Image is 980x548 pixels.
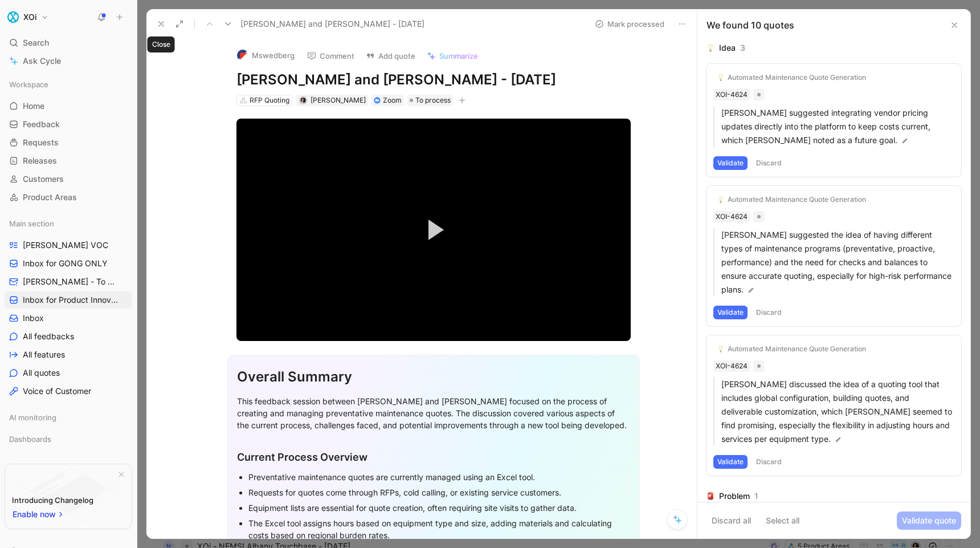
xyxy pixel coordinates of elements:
[721,377,954,446] p: [PERSON_NAME] discussed the idea of a quoting tool that includes global configuration, building q...
[23,294,121,306] span: Inbox for Product Innovation Product Area
[707,18,794,32] div: We found 10 quotes
[713,156,748,170] button: Validate
[237,395,630,431] div: This feedback session between [PERSON_NAME] and [PERSON_NAME] focused on the process of creating ...
[590,16,669,32] button: Mark processed
[752,306,786,319] button: Discard
[248,471,630,483] div: Preventative maintenance quotes are currently managed using an Excel tool.
[9,79,48,90] span: Workspace
[250,95,289,106] div: RFP Quoting
[23,155,57,167] span: Releases
[5,215,132,232] div: Main section
[721,228,954,297] p: [PERSON_NAME] suggested the idea of having different types of maintenance programs (preventative,...
[15,464,122,522] img: bg-BLZuj68n.svg
[713,193,870,206] button: 💡Automated Maintenance Quote Generation
[407,95,453,106] div: To process
[901,137,909,145] img: pen.svg
[5,431,132,448] div: Dashboards
[740,41,745,55] div: 3
[5,98,132,115] a: Home
[415,95,451,106] span: To process
[719,489,750,503] div: Problem
[719,41,736,55] div: Idea
[5,310,132,327] a: Inbox
[23,349,65,360] span: All features
[383,95,402,106] div: Zoom
[148,36,175,52] div: Close
[240,17,424,31] span: [PERSON_NAME] and [PERSON_NAME] - [DATE]
[707,492,714,500] img: 🚨
[23,192,77,203] span: Product Areas
[5,116,132,133] a: Feedback
[5,215,132,400] div: Main section[PERSON_NAME] VOCInbox for GONG ONLY[PERSON_NAME] - To ProcessInbox for Product Innov...
[5,152,132,169] a: Releases
[23,385,91,397] span: Voice of Customer
[5,189,132,206] a: Product Areas
[23,137,59,148] span: Requests
[717,346,724,352] img: 💡
[5,409,132,426] div: AI monitoring
[23,276,118,287] span: [PERSON_NAME] - To Process
[237,367,630,387] div: Overall Summary
[728,344,866,354] div: Automated Maintenance Quote Generation
[7,11,19,23] img: XOi
[707,512,756,530] button: Discard all
[707,44,714,52] img: 💡
[248,502,630,514] div: Equipment lists are essential for quote creation, often requiring site visits to gather data.
[834,436,842,444] img: pen.svg
[248,486,630,498] div: Requests for quotes come through RFPs, cold calling, or existing service customers.
[897,512,961,530] button: Validate quote
[5,291,132,308] a: Inbox for Product Innovation Product Area
[12,507,66,522] button: Enable now
[761,512,805,530] button: Select all
[23,12,36,22] h1: XOi
[5,237,132,254] a: [PERSON_NAME] VOC
[237,50,248,61] img: logo
[717,74,724,81] img: 💡
[752,455,786,469] button: Discard
[728,195,866,204] div: Automated Maintenance Quote Generation
[5,364,132,381] a: All quotes
[408,204,459,255] button: Play Video
[23,312,44,324] span: Inbox
[23,173,64,185] span: Customers
[361,48,420,64] button: Add quote
[23,119,60,130] span: Feedback
[713,342,870,356] button: 💡Automated Maintenance Quote Generation
[439,51,478,61] span: Summarize
[5,255,132,272] a: Inbox for GONG ONLY
[12,493,93,507] div: Introducing Changelog
[5,431,132,451] div: Dashboards
[9,412,56,423] span: AI monitoring
[9,433,51,445] span: Dashboards
[747,286,755,294] img: pen.svg
[752,156,786,170] button: Discard
[713,455,748,469] button: Validate
[717,196,724,203] img: 💡
[754,489,758,503] div: 1
[232,47,300,64] button: logoMswedberg
[728,73,866,82] div: Automated Maintenance Quote Generation
[13,508,57,521] span: Enable now
[236,71,631,89] h1: [PERSON_NAME] and [PERSON_NAME] - [DATE]
[5,52,132,70] a: Ask Cycle
[422,48,483,64] button: Summarize
[236,119,631,340] div: Video Player
[5,409,132,429] div: AI monitoring
[23,36,49,50] span: Search
[5,76,132,93] div: Workspace
[248,517,630,541] div: The Excel tool assigns hours based on equipment type and size, adding materials and calculating c...
[5,346,132,363] a: All features
[5,171,132,188] a: Customers
[5,134,132,151] a: Requests
[5,9,51,25] button: XOiXOi
[311,96,366,104] span: [PERSON_NAME]
[23,367,60,379] span: All quotes
[5,273,132,290] a: [PERSON_NAME] - To Process
[300,98,306,104] img: avatar
[302,48,360,64] button: Comment
[23,240,108,251] span: [PERSON_NAME] VOC
[713,306,748,319] button: Validate
[237,449,630,465] div: Current Process Overview
[5,34,132,51] div: Search
[23,258,108,269] span: Inbox for GONG ONLY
